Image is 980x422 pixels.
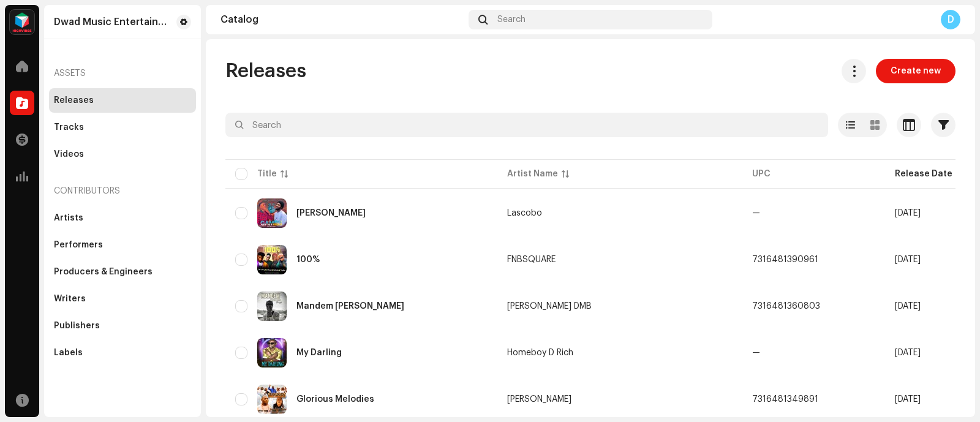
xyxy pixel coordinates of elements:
span: 7316481360803 [752,302,820,311]
div: Mandem Don Sparks [296,302,404,311]
div: Title [257,168,277,180]
re-m-nav-item: Performers [49,233,196,257]
re-m-nav-item: Producers & Engineers [49,260,196,284]
img: 88f798e7-f43f-4cf6-9008-219aa99a6d30 [257,385,287,414]
div: Publishers [54,321,100,331]
div: D [941,10,960,29]
img: 6ec92227-290a-4c60-9f77-280768a3a7ab [257,338,287,367]
re-m-nav-item: Artists [49,206,196,230]
div: Gameli [296,209,366,217]
re-m-nav-item: Videos [49,142,196,167]
div: FNBSQUARE [507,255,556,264]
div: Writers [54,294,86,304]
button: Create new [876,59,956,83]
div: Tracks [54,122,84,132]
img: 71dc3a14-04a7-4fcc-9f8c-efb2584a0f2d [257,245,287,274]
span: Lascobo [507,209,733,217]
div: Labels [54,348,83,358]
span: — [752,209,760,217]
div: Producers & Engineers [54,267,153,277]
re-m-nav-item: Publishers [49,314,196,338]
span: Oct 14, 2025 [895,302,921,311]
div: 100% [296,255,320,264]
re-m-nav-item: Labels [49,341,196,365]
div: Glorious Melodies [296,395,374,404]
span: Releases [225,59,306,83]
re-a-nav-header: Assets [49,59,196,88]
span: 7316481349891 [752,395,818,404]
div: [PERSON_NAME] DMB [507,302,592,311]
div: Release Date [895,168,952,180]
span: FNBSQUARE [507,255,733,264]
re-m-nav-item: Writers [49,287,196,311]
img: fe27c603-a8a7-4c20-b50f-c0d44db18b51 [257,198,287,228]
div: Homeboy D Rich [507,349,573,357]
div: Catalog [221,15,464,24]
span: Create new [891,59,941,83]
span: Oct 12, 2025 [895,395,921,404]
span: Search [497,15,526,24]
img: 35d4bd3a-611e-4f5e-8352-13599eb33040 [257,292,287,321]
div: Artist Name [507,168,558,180]
input: Search [225,113,828,137]
span: Don Sparks DMB [507,302,733,311]
div: My Darling [296,349,342,357]
div: Lascobo [507,209,542,217]
div: Releases [54,96,94,105]
div: [PERSON_NAME] [507,395,571,404]
span: Oct 20, 2025 [895,209,921,217]
span: 7316481390961 [752,255,818,264]
img: feab3aad-9b62-475c-8caf-26f15a9573ee [10,10,34,34]
span: Henshaw Lucas [507,395,733,404]
span: Oct 17, 2025 [895,255,921,264]
span: Oct 14, 2025 [895,349,921,357]
div: Videos [54,149,84,159]
re-m-nav-item: Releases [49,88,196,113]
div: Artists [54,213,83,223]
re-m-nav-item: Tracks [49,115,196,140]
re-a-nav-header: Contributors [49,176,196,206]
span: Homeboy D Rich [507,349,733,357]
span: — [752,349,760,357]
div: Performers [54,240,103,250]
div: Dwad Music Entertainment [54,17,171,27]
